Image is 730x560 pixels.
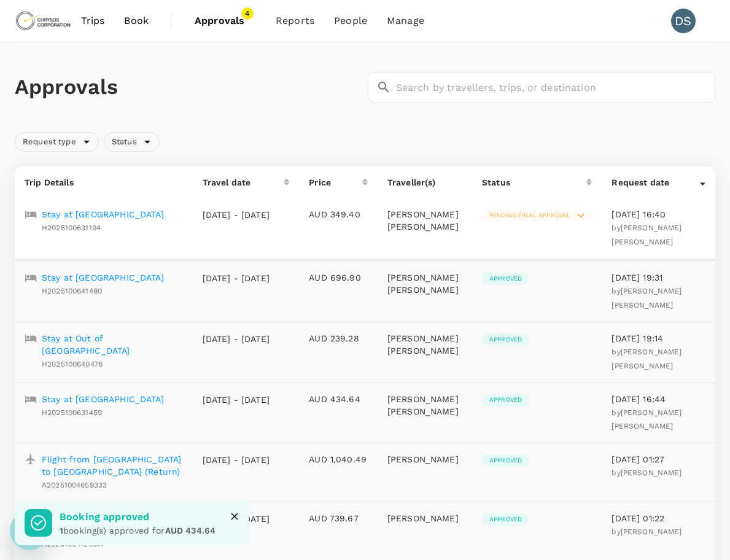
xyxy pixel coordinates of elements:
[387,208,462,233] p: [PERSON_NAME] [PERSON_NAME]
[104,136,144,148] span: Status
[81,14,105,28] span: Trips
[621,469,682,477] span: [PERSON_NAME]
[612,348,681,370] span: [PERSON_NAME] [PERSON_NAME]
[15,132,99,152] div: Request type
[671,9,696,33] div: DS
[612,287,681,309] span: [PERSON_NAME] [PERSON_NAME]
[309,271,368,284] p: AUD 696.90
[42,287,102,295] span: H2025100641480
[203,176,284,189] div: Travel date
[225,507,244,526] button: Close
[42,332,183,357] a: Stay at Out of [GEOGRAPHIC_DATA]
[309,393,368,405] p: AUD 434.64
[42,360,103,368] span: H2025100640476
[15,7,71,34] img: Chrysos Corporation
[124,14,149,28] span: Book
[612,453,705,465] p: [DATE] 01:27
[309,332,368,344] p: AUD 239.28
[612,224,681,246] span: by
[387,332,462,357] p: [PERSON_NAME] [PERSON_NAME]
[482,335,529,344] span: Approved
[42,481,107,489] span: A20251004659333
[203,209,270,221] p: [DATE] - [DATE]
[276,14,314,28] span: Reports
[387,453,462,465] p: [PERSON_NAME]
[42,393,164,405] a: Stay at [GEOGRAPHIC_DATA]
[10,511,49,550] iframe: Button to launch messaging window
[15,74,363,100] h1: Approvals
[482,211,578,220] span: Pending final approval
[612,332,705,344] p: [DATE] 19:14
[612,408,681,431] span: [PERSON_NAME] [PERSON_NAME]
[309,176,362,189] div: Price
[334,14,367,28] span: People
[203,333,270,345] p: [DATE] - [DATE]
[612,176,700,189] div: Request date
[387,393,462,418] p: [PERSON_NAME] [PERSON_NAME]
[42,408,102,417] span: H2025100631459
[42,224,101,232] span: H2025100631194
[612,527,681,536] span: by
[482,515,529,524] span: Approved
[612,348,681,370] span: by
[612,271,705,284] p: [DATE] 19:31
[309,208,368,220] p: AUD 349.40
[387,512,462,524] p: [PERSON_NAME]
[42,453,183,478] a: Flight from [GEOGRAPHIC_DATA] to [GEOGRAPHIC_DATA] (Return)
[482,395,529,404] span: Approved
[482,456,529,465] span: Approved
[15,136,83,148] span: Request type
[482,176,586,189] div: Status
[42,271,164,284] a: Stay at [GEOGRAPHIC_DATA]
[482,274,529,283] span: Approved
[195,14,256,28] span: Approvals
[612,408,681,431] span: by
[60,524,216,537] p: booking(s) approved for
[387,271,462,296] p: [PERSON_NAME] [PERSON_NAME]
[203,454,270,466] p: [DATE] - [DATE]
[42,208,164,220] a: Stay at [GEOGRAPHIC_DATA]
[165,526,216,535] span: AUD 434.64
[241,7,254,20] span: 4
[60,510,216,524] p: Booking approved
[203,272,270,284] p: [DATE] - [DATE]
[60,526,63,535] b: 1
[612,469,681,477] span: by
[309,512,368,524] p: AUD 739.67
[612,208,705,220] p: [DATE] 16:40
[104,132,160,152] div: Status
[387,176,462,189] p: Traveller(s)
[621,527,682,536] span: [PERSON_NAME]
[396,72,716,103] input: Search by travellers, trips, or destination
[309,453,368,465] p: AUD 1,040.49
[25,176,183,189] p: Trip Details
[387,14,424,28] span: Manage
[612,287,681,309] span: by
[203,394,270,406] p: [DATE] - [DATE]
[612,512,705,524] p: [DATE] 01:22
[612,393,705,405] p: [DATE] 16:44
[482,209,591,222] div: Pending final approval
[612,224,681,246] span: [PERSON_NAME] [PERSON_NAME]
